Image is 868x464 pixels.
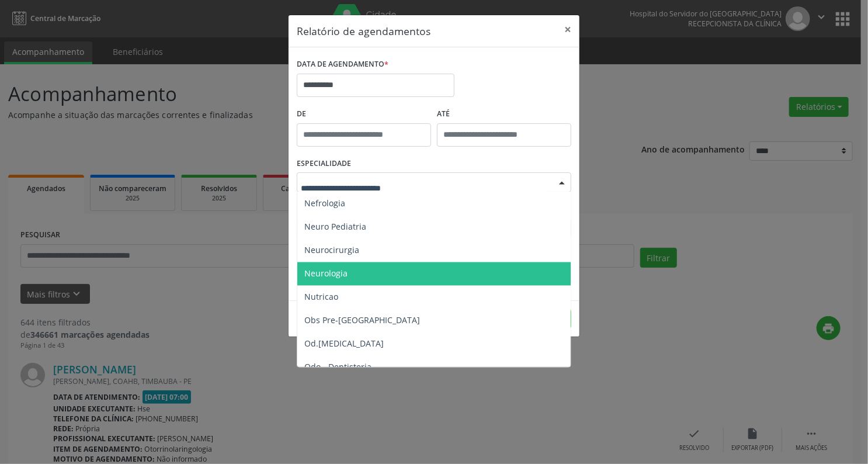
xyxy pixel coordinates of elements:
span: Neuro Pediatria [304,221,366,233]
span: Neurocirurgia [304,245,359,256]
label: DATA DE AGENDAMENTO [297,56,388,74]
span: Odo.- Dentisteria [304,362,371,373]
button: Close [556,15,579,44]
span: Nutricao [304,292,338,303]
label: ESPECIALIDADE [297,155,351,173]
span: Obs Pre-[GEOGRAPHIC_DATA] [304,315,420,326]
h5: Relatório de agendamentos [297,23,430,39]
label: De [297,105,431,123]
span: Nefrologia [304,198,345,209]
span: Neurologia [304,268,348,279]
label: ATÉ [437,105,571,123]
span: Od.[MEDICAL_DATA] [304,338,384,349]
